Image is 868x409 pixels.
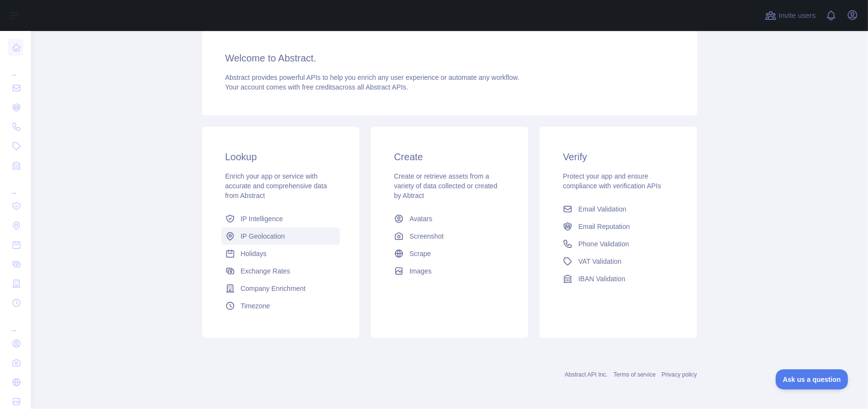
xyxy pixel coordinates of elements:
[578,239,629,249] span: Phone Validation
[241,284,306,293] span: Company Enrichment
[225,74,520,81] span: Abstract provides powerful APIs to help you enrich any user experience or automate any workflow.
[410,266,432,276] span: Images
[779,10,816,21] span: Invite users
[559,200,677,218] a: Email Validation
[410,231,444,241] span: Screenshot
[559,270,677,288] a: IBAN Validation
[410,249,431,258] span: Scrape
[390,227,509,245] a: Screenshot
[225,172,327,199] span: Enrich your app or service with accurate and comprehensive data from Abstract
[563,172,661,190] span: Protect your app and ensure compliance with verification APIs
[578,257,621,266] span: VAT Validation
[221,245,340,262] a: Holidays
[221,227,340,245] a: IP Geolocation
[763,8,818,23] button: Invite users
[390,210,509,227] a: Avatars
[225,150,336,164] h3: Lookup
[410,214,432,224] span: Avatars
[221,210,340,227] a: IP Intelligence
[394,150,505,164] h3: Create
[8,314,23,333] div: ...
[390,262,509,280] a: Images
[8,176,23,196] div: ...
[390,245,509,262] a: Scrape
[8,58,23,77] div: ...
[578,204,626,214] span: Email Validation
[225,83,408,91] span: Your account comes with across all Abstract APIs.
[241,301,270,311] span: Timezone
[221,297,340,315] a: Timezone
[578,274,625,284] span: IBAN Validation
[241,214,283,224] span: IP Intelligence
[776,369,849,390] iframe: Toggle Customer Support
[565,371,608,378] a: Abstract API Inc.
[302,83,336,91] span: free credits
[221,280,340,297] a: Company Enrichment
[563,150,674,164] h3: Verify
[559,235,677,253] a: Phone Validation
[394,172,498,199] span: Create or retrieve assets from a variety of data collected or created by Abtract
[241,249,267,258] span: Holidays
[241,231,285,241] span: IP Geolocation
[221,262,340,280] a: Exchange Rates
[662,371,697,378] a: Privacy policy
[559,253,677,270] a: VAT Validation
[225,51,674,65] h3: Welcome to Abstract.
[241,266,291,276] span: Exchange Rates
[614,371,656,378] a: Terms of service
[559,218,677,235] a: Email Reputation
[578,222,630,231] span: Email Reputation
